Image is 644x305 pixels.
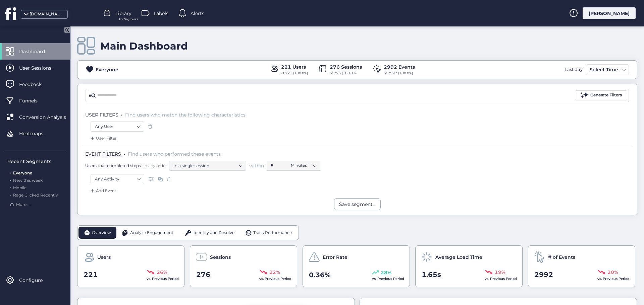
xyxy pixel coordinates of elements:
[115,10,131,17] span: Library
[597,277,630,281] span: vs. Previous Period
[97,253,111,261] span: Users
[13,185,26,190] span: Mobile
[281,71,308,76] div: of 221 (100.0%)
[125,112,246,118] span: Find users who match the following characteristics
[173,161,242,171] nz-select-item: In a single session
[95,122,140,132] nz-select-item: Any User
[85,112,118,118] span: USER FILTERS
[130,230,173,236] span: Analyze Engagement
[194,230,234,236] span: Identify and Resolve
[147,277,179,281] span: vs. Previous Period
[339,201,376,208] div: Save segment...
[269,269,280,276] span: 22%
[10,184,11,190] span: .
[16,202,31,208] span: More ...
[95,174,140,184] nz-select-item: Any Activity
[92,230,111,236] span: Overview
[281,63,308,71] div: 221 Users
[259,277,291,281] span: vs. Previous Period
[291,160,316,170] nz-select-item: Minutes
[10,191,11,198] span: .
[84,270,98,280] span: 221
[309,270,331,280] span: 0.36%
[381,269,391,276] span: 28%
[30,11,63,17] div: [DOMAIN_NAME]
[121,110,122,117] span: .
[583,7,636,19] div: [PERSON_NAME]
[607,269,618,276] span: 20%
[330,71,362,76] div: of 276 (100.0%)
[13,178,43,183] span: New this week
[372,277,404,281] span: vs. Previous Period
[422,270,441,280] span: 1.65s
[19,277,53,284] span: Configure
[323,253,347,261] span: Error Rate
[10,169,11,175] span: .
[563,64,584,75] div: Last day
[96,66,118,73] div: Everyone
[7,158,66,165] div: Recent Segments
[196,270,210,280] span: 276
[85,163,141,168] span: Users that completed steps
[13,170,32,175] span: Everyone
[384,71,415,76] div: of 2992 (100.0%)
[19,97,48,104] span: Funnels
[485,277,517,281] span: vs. Previous Period
[142,163,167,168] span: in any order
[119,17,138,21] span: For Segments
[154,10,168,17] span: Labels
[128,151,221,157] span: Find users who performed these events
[89,135,117,142] div: User Filter
[85,151,121,157] span: EVENT FILTERS
[548,253,575,261] span: # of Events
[495,269,505,276] span: 19%
[10,176,11,183] span: .
[100,40,188,52] div: Main Dashboard
[249,162,264,169] span: within
[19,48,55,55] span: Dashboard
[19,64,61,72] span: User Sessions
[210,253,231,261] span: Sessions
[157,269,167,276] span: 26%
[435,253,482,261] span: Average Load Time
[13,193,58,198] span: Rage Clicked Recently
[330,63,362,71] div: 276 Sessions
[191,10,204,17] span: Alerts
[19,81,52,88] span: Feedback
[575,90,627,100] button: Generate Filters
[89,187,116,194] div: Add Event
[19,113,76,121] span: Conversion Analysis
[19,130,53,137] span: Heatmaps
[124,150,125,156] span: .
[253,230,292,236] span: Track Performance
[588,66,620,74] div: Select Time
[384,63,415,71] div: 2992 Events
[590,92,622,98] div: Generate Filters
[534,270,553,280] span: 2992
